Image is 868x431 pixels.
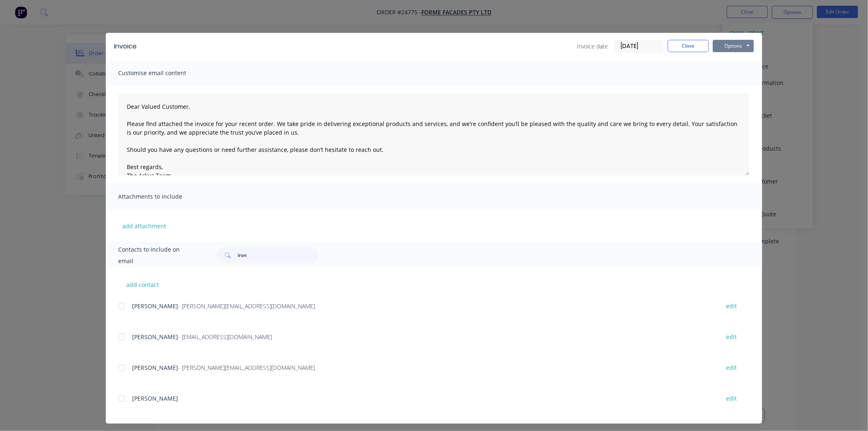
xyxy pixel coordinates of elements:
[178,333,272,341] span: - [EMAIL_ADDRESS][DOMAIN_NAME]
[722,393,742,404] button: edit
[132,333,178,341] span: [PERSON_NAME]
[132,302,178,310] span: [PERSON_NAME]
[114,41,137,51] div: Invoice
[132,364,178,371] span: [PERSON_NAME]
[118,220,170,232] button: add attachment
[577,42,608,50] span: Invoice date
[238,247,319,264] input: Search...
[118,94,750,176] textarea: Dear Valued Customer, Please find attached the invoice for your recent order. We take pride in de...
[118,278,167,291] button: add contact
[722,362,742,373] button: edit
[713,40,754,52] button: Options
[668,40,709,52] button: Close
[132,394,178,402] span: [PERSON_NAME]
[178,364,315,371] span: - [PERSON_NAME][EMAIL_ADDRESS][DOMAIN_NAME]
[118,244,196,267] span: Contacts to include on email
[722,300,742,312] button: edit
[118,191,208,202] span: Attachments to include
[118,67,208,79] span: Customise email content
[178,302,315,310] span: - [PERSON_NAME][EMAIL_ADDRESS][DOMAIN_NAME]
[722,331,742,342] button: edit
